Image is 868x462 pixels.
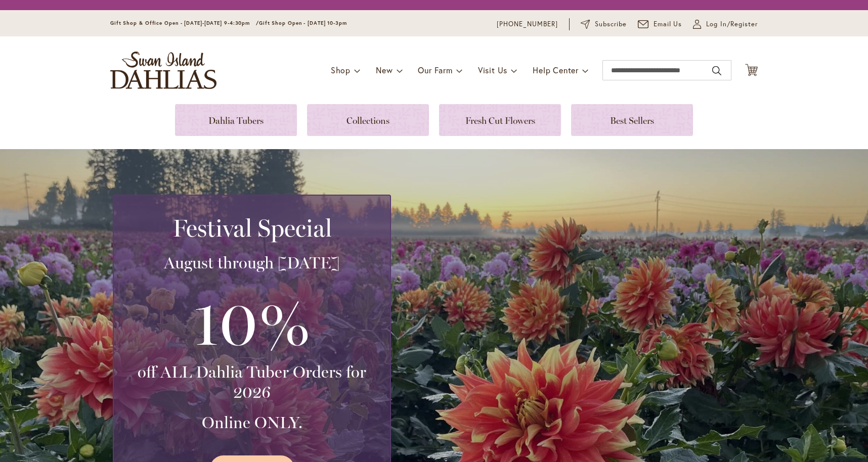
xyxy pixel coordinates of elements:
a: [PHONE_NUMBER] [497,19,558,29]
a: Email Us [638,19,682,29]
a: store logo [110,52,216,89]
h3: August through [DATE] [126,253,378,273]
a: Log In/Register [693,19,758,29]
h3: Online ONLY. [126,412,378,433]
button: Search [712,63,721,79]
span: Email Us [654,19,682,29]
span: Help Center [533,65,579,75]
span: Our Farm [418,65,452,75]
span: Log In/Register [706,19,758,29]
a: Subscribe [581,19,627,29]
span: New [376,65,393,75]
span: Gift Shop Open - [DATE] 10-3pm [259,20,347,26]
h3: off ALL Dahlia Tuber Orders for 2026 [126,362,378,402]
span: Visit Us [478,65,507,75]
span: Shop [331,65,351,75]
h2: Festival Special [126,214,378,242]
h3: 10% [126,283,378,362]
span: Subscribe [595,19,627,29]
span: Gift Shop & Office Open - [DATE]-[DATE] 9-4:30pm / [110,20,259,26]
